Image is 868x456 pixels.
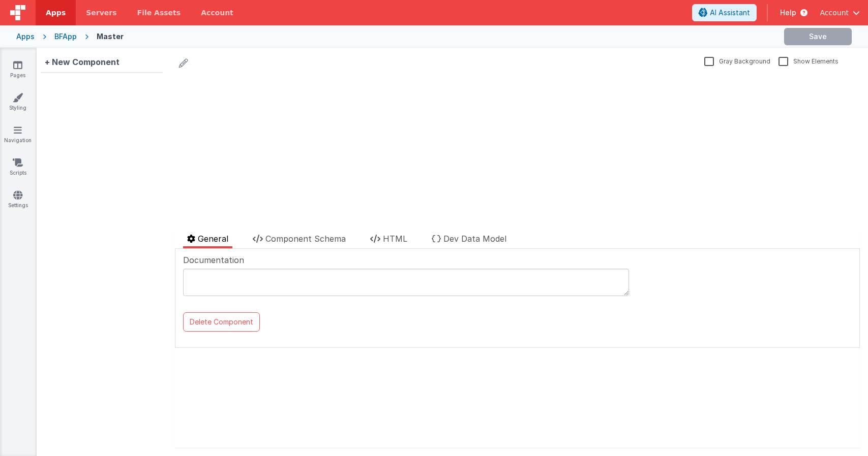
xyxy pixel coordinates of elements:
span: File Assets [137,8,181,18]
span: Documentation [183,254,244,266]
span: HTML [383,234,407,244]
label: Gray Background [704,56,770,66]
button: Delete Component [183,312,260,332]
div: + New Component [41,52,124,72]
span: Servers [86,8,116,18]
button: AI Assistant [692,4,757,21]
button: Save [784,28,852,45]
span: Dev Data Model [443,234,506,244]
span: General [198,234,228,244]
div: BFApp [54,31,77,42]
div: Apps [16,31,35,42]
span: AI Assistant [710,8,750,18]
span: Help [780,8,796,18]
label: Show Elements [779,56,839,66]
div: Master [97,31,124,42]
span: Apps [46,8,66,18]
span: Account [820,8,849,18]
button: Account [820,8,860,18]
span: Component Schema [265,234,346,244]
